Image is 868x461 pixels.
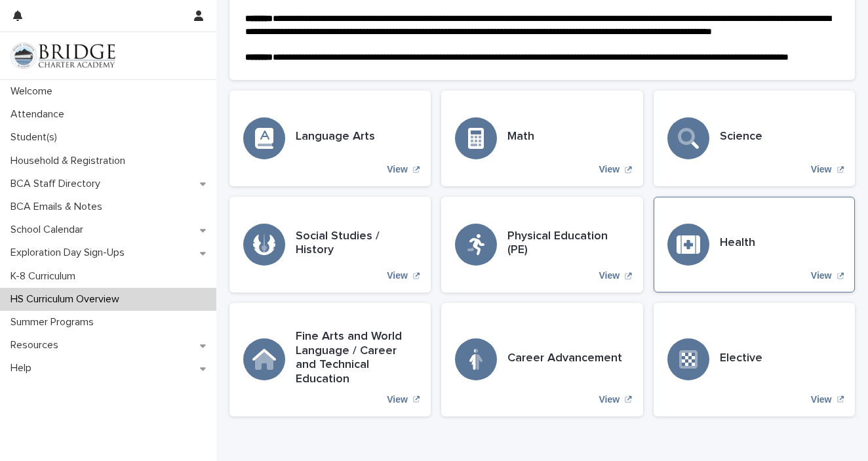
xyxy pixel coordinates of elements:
[5,85,63,98] p: Welcome
[296,230,417,258] h3: Social Studies / History
[720,130,762,144] h3: Science
[811,164,832,175] p: View
[720,351,762,366] h3: Elective
[5,178,111,190] p: BCA Staff Directory
[387,394,408,405] p: View
[296,130,375,144] h3: Language Arts
[654,90,855,186] a: View
[507,130,534,144] h3: Math
[507,351,622,366] h3: Career Advancement
[5,131,68,144] p: Student(s)
[229,90,431,186] a: View
[507,230,629,258] h3: Physical Education (PE)
[10,43,115,69] img: V1C1m3IdTEidaUdm9Hs0
[599,164,620,175] p: View
[720,236,755,251] h3: Health
[229,303,431,416] a: View
[5,339,69,351] p: Resources
[654,303,855,416] a: View
[654,197,855,292] a: View
[5,270,86,283] p: K-8 Curriculum
[229,197,431,292] a: View
[599,394,620,405] p: View
[5,201,113,213] p: BCA Emails & Notes
[387,164,408,175] p: View
[441,90,642,186] a: View
[441,303,642,416] a: View
[5,316,104,329] p: Summer Programs
[387,270,408,281] p: View
[5,108,75,121] p: Attendance
[441,197,642,292] a: View
[296,330,417,386] h3: Fine Arts and World Language / Career and Technical Education
[811,270,832,281] p: View
[5,362,42,374] p: Help
[5,224,94,236] p: School Calendar
[5,155,136,167] p: Household & Registration
[811,394,832,405] p: View
[5,293,130,306] p: HS Curriculum Overview
[5,247,135,259] p: Exploration Day Sign-Ups
[599,270,620,281] p: View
